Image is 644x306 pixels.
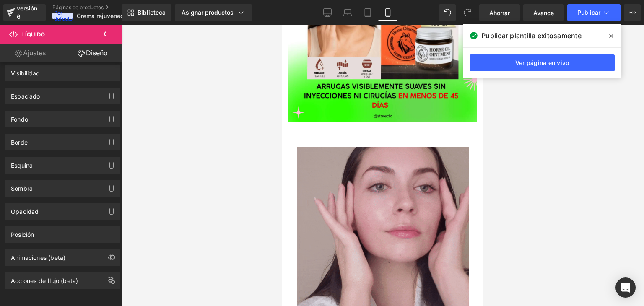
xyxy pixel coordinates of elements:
[11,208,39,215] font: Opacidad
[62,44,123,62] a: Diseño
[624,4,641,21] button: Más
[338,4,358,21] a: Computadora portátil
[11,139,28,146] font: Borde
[378,4,398,21] a: Móvil
[577,9,600,16] font: Publicar
[77,12,177,19] font: Crema rejuvenecedora - Horse Elixir
[489,9,510,16] font: Ahorrar
[523,4,564,21] a: Avance
[615,277,636,298] div: Abrir Intercom Messenger
[138,9,166,16] font: Biblioteca
[358,4,378,21] a: Tableta
[11,162,33,169] font: Esquina
[439,4,456,21] button: Deshacer
[11,277,78,284] font: Acciones de flujo (beta)
[52,4,149,11] a: Páginas de productos
[54,10,73,22] font: Por defecto
[11,231,34,238] font: Posición
[22,31,45,38] font: Líquido
[11,254,65,261] font: Animaciones (beta)
[86,49,108,57] font: Diseño
[182,9,234,16] font: Asignar productos
[23,49,46,57] font: Ajustes
[122,4,171,21] a: Nueva Biblioteca
[481,31,582,40] font: Publicar plantilla exitosamente
[567,4,621,21] button: Publicar
[11,70,40,77] font: Visibilidad
[52,4,104,10] font: Páginas de productos
[515,59,569,66] font: Ver página en vivo
[17,5,37,20] font: versión 6
[470,54,615,71] a: Ver página en vivo
[11,185,33,192] font: Sombra
[317,4,338,21] a: De oficina
[459,4,476,21] button: Rehacer
[3,4,46,21] a: versión 6
[11,116,28,123] font: Fondo
[533,9,554,16] font: Avance
[11,93,40,100] font: Espaciado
